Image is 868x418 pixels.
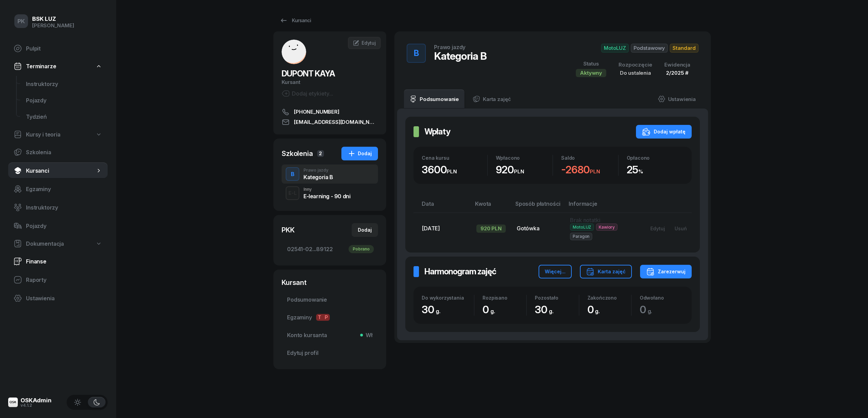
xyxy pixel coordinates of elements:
[8,398,18,407] img: logo-xs@2x.png
[590,168,600,175] small: PLN
[424,126,450,137] h2: Wpłaty
[476,225,506,233] div: 920 PLN
[627,155,684,161] div: Opłacono
[21,398,52,403] div: OSKAdmin
[620,70,651,76] span: Do ustalenia
[642,128,686,136] div: Dodaj wpłatę
[640,303,656,316] span: 0
[26,241,64,247] span: Dokumentacja
[32,16,74,22] div: BSK LUZ
[561,163,618,176] div: -2680
[286,186,299,200] button: E-L
[640,265,692,278] button: Zarezerwuj
[286,189,299,197] div: E-L
[675,226,687,231] div: Usuń
[26,204,102,211] span: Instruktorzy
[348,149,372,158] div: Dodaj
[26,81,102,87] span: Instruktorzy
[596,224,618,231] span: Kawiory
[26,131,60,138] span: Kursy i teoria
[483,295,526,301] div: Rozpisano
[650,226,665,231] div: Edytuj
[646,268,686,276] div: Zarezerwuj
[286,167,299,181] button: B
[349,245,374,253] div: Pobrano
[273,14,317,27] a: Kursanci
[514,168,524,175] small: PLN
[646,223,670,234] button: Edytuj
[21,92,108,109] a: Pojazdy
[317,150,324,157] span: 2
[447,168,457,175] small: PLN
[8,218,108,234] a: Pojazdy
[348,37,381,49] a: Edytuj
[570,217,600,224] span: Brak notatki
[21,109,108,125] a: Tydzień
[483,303,499,316] span: 0
[287,350,372,356] span: Edytuj profil
[595,308,600,315] small: g.
[282,241,378,257] a: 02541-02...89122Pobrano
[294,108,339,116] span: [PHONE_NUMBER]
[26,186,102,192] span: Egzaminy
[282,345,378,361] a: Edytuj profil
[587,295,631,301] div: Zakończono
[282,69,335,78] span: DUPONT KAYA
[496,155,553,161] div: Wpłacono
[8,162,108,179] a: Kursanci
[32,23,74,29] div: [PERSON_NAME]
[288,170,297,179] div: B
[576,69,606,77] div: Aktywny
[670,223,692,234] button: Usuń
[8,59,108,74] a: Terminarze
[511,200,565,213] th: Sposób płatności
[627,163,684,176] div: 25
[580,265,632,278] button: Karta zajęć
[587,303,603,316] span: 0
[8,127,108,142] a: Kursy i teoria
[413,200,471,213] th: Data
[282,149,313,158] div: Szkolenia
[282,278,378,287] div: Kursant
[282,118,378,126] a: [EMAIL_ADDRESS][DOMAIN_NAME]
[467,89,516,109] a: Karta zajęć
[539,265,572,278] button: Więcej...
[282,309,378,326] a: EgzaminyTP
[26,97,102,104] span: Pojazdy
[424,266,496,277] h2: Harmonogram zajęć
[561,155,618,161] div: Saldo
[303,193,350,199] div: E-learning - 90 dni
[282,89,333,98] button: Dodaj etykiety...
[664,62,690,68] div: Ewidencja
[26,114,102,120] span: Tydzień
[8,290,108,306] a: Ustawienia
[652,89,701,109] a: Ustawienia
[21,76,108,92] a: Instruktorzy
[535,295,579,301] div: Pozostało
[422,155,487,161] div: Cena kursu
[26,168,95,174] span: Kursanci
[26,63,56,70] span: Terminarze
[496,163,553,176] div: 920
[517,225,559,232] div: Gotówka
[490,308,495,315] small: g.
[640,295,683,301] div: Odwołano
[287,246,372,253] span: 02541-02...89122
[26,45,102,52] span: Pulpit
[549,308,554,315] small: g.
[282,164,378,184] button: BPrawo jazdyKategoria B
[619,62,652,68] div: Rozpoczęcie
[535,303,557,316] span: 30
[26,295,102,302] span: Ustawienia
[303,187,350,191] div: Inny
[576,61,606,67] div: Status
[422,225,440,232] span: [DATE]
[565,200,640,213] th: Informacje
[282,291,378,308] a: Podsumowanie
[26,258,102,265] span: Finanse
[471,200,511,213] th: Kwota
[363,332,372,338] span: Wł
[638,168,643,175] small: %
[422,295,474,301] div: Do wykorzystania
